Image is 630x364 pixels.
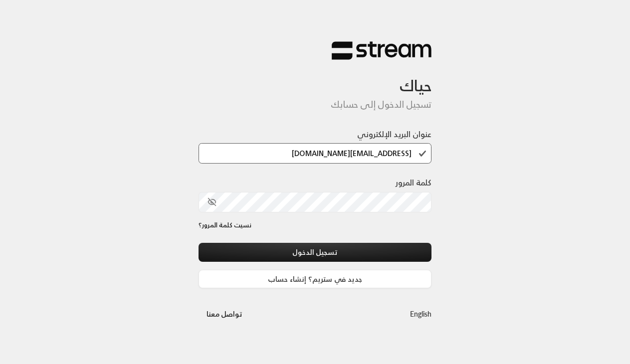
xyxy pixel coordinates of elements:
[199,308,251,320] a: تواصل معنا
[332,41,431,60] img: Stream Logo
[199,143,432,164] input: اكتب بريدك الإلكتروني هنا
[199,243,432,261] button: تسجيل الدخول
[199,60,432,95] h3: حياك
[199,305,251,323] button: تواصل معنا
[199,270,432,288] a: جديد في ستريم؟ إنشاء حساب
[396,177,431,188] label: كلمة المرور
[199,220,251,230] a: نسيت كلمة المرور؟
[410,305,431,323] a: English
[204,193,220,210] button: toggle password visibility
[199,99,432,110] h5: تسجيل الدخول إلى حسابك
[357,128,431,140] label: عنوان البريد الإلكتروني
